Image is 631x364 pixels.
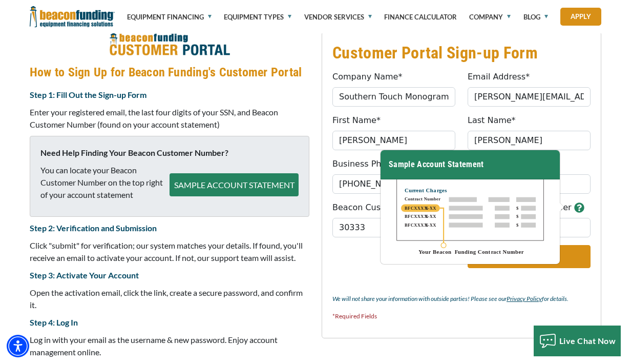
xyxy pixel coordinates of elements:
[468,87,591,107] input: jdoe@gmail.com
[30,106,309,131] p: Enter your registered email, the last four digits of your SSN, and Beacon Customer Number (found ...
[332,310,591,322] p: *Required Fields
[559,336,616,346] span: Live Chat Now
[332,43,591,63] h3: Customer Portal Sign-up Form
[468,131,591,150] input: Doe
[468,201,572,214] label: Beacon Contract Number
[332,245,457,277] iframe: reCAPTCHA
[30,64,309,81] h4: How to Sign Up for Beacon Funding's Customer Portal
[30,239,309,264] p: Click "submit" for verification; our system matches your details. If found, you'll receive an ema...
[30,287,309,311] p: Open the activation email, click the link, create a secure password, and confirm it.
[534,326,621,356] button: Live Chat Now
[560,8,601,26] a: Apply
[30,317,78,327] strong: Step 4: Log In
[30,223,157,233] strong: Step 2: Verification and Submission
[30,90,146,99] strong: Step 1: Fill Out the Sign-up Form
[332,158,401,170] label: Business Phone*
[332,87,455,107] input: Beacon Funding
[381,179,560,264] img: bfc-customer-number-white.svg
[381,150,560,179] h3: Sample Account Statement
[507,295,542,302] a: Privacy Policy
[332,293,591,305] p: We will not share your information with outside parties! Please see our for details.
[332,174,455,194] input: (555) 555-5555
[30,334,309,358] p: Log in with your email as the username & new password. Enjoy account management online.
[332,201,441,214] label: Beacon Customer Number
[332,71,402,83] label: Company Name*
[332,131,455,150] input: John
[468,114,516,127] label: Last Name*
[40,164,170,201] p: You can locate your Beacon Customer Number on the top right of your account statement
[109,32,230,58] img: How to Sign Up for Beacon Funding's Customer Portal
[40,148,228,157] strong: Need Help Finding Your Beacon Customer Number?
[30,270,139,280] strong: Step 3: Activate Your Account
[170,173,299,196] button: SAMPLE ACCOUNT STATEMENT
[468,71,530,83] label: Email Address*
[7,335,29,357] div: Accessibility Menu
[574,201,584,214] button: button
[332,218,455,237] input: 123456
[332,114,381,127] label: First Name*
